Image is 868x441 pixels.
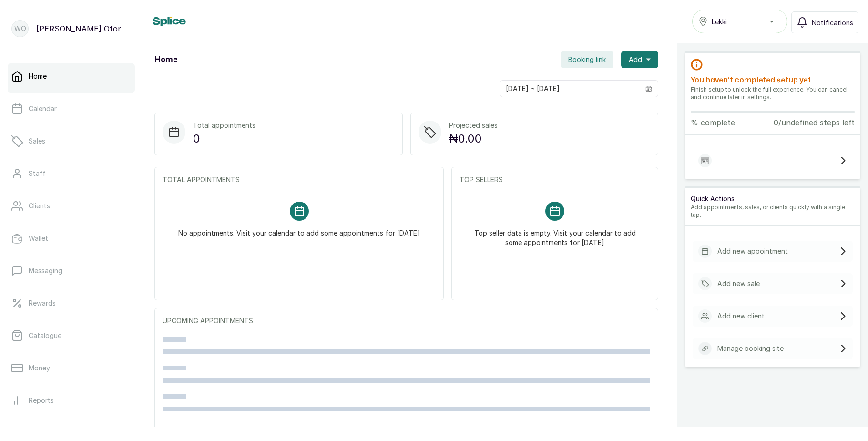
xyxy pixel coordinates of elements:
p: Calendar [29,104,57,113]
span: Add [629,55,642,64]
span: Lekki [712,17,727,27]
button: Lekki [692,10,787,33]
p: Clients [29,201,50,211]
p: Messaging [29,266,62,276]
a: Wallet [8,225,135,252]
p: Catalogue [29,331,61,340]
a: Reports [8,387,135,414]
p: Finish setup to unlock the full experience. You can cancel and continue later in settings. [691,86,855,101]
h2: You haven’t completed setup yet [691,74,855,86]
a: Money [8,355,135,381]
p: 0 [193,130,255,147]
a: Messaging [8,257,135,284]
p: Home [29,72,47,81]
span: Notifications [812,18,853,28]
p: 0/undefined steps left [774,117,855,128]
p: Staff [29,169,46,178]
p: [PERSON_NAME] Ofor [36,23,121,34]
svg: calendar [645,85,652,92]
p: ₦0.00 [449,130,498,147]
p: Add new sale [717,279,760,288]
p: Add appointments, sales, or clients quickly with a single tap. [691,204,855,219]
a: Staff [8,160,135,187]
p: TOTAL APPOINTMENTS [163,175,436,185]
button: Booking link [561,51,613,68]
a: Calendar [8,95,135,122]
p: Wallet [29,234,48,243]
p: Projected sales [449,121,498,130]
a: Home [8,63,135,90]
a: Catalogue [8,322,135,349]
a: Rewards [8,290,135,317]
p: No appointments. Visit your calendar to add some appointments for [DATE] [178,221,420,238]
p: Rewards [29,298,56,308]
p: Manage booking site [717,344,784,353]
p: WO [14,24,26,33]
p: Total appointments [193,121,255,130]
a: Clients [8,193,135,219]
p: Add new client [717,311,765,321]
p: UPCOMING APPOINTMENTS [163,316,650,326]
button: Add [621,51,658,68]
span: Booking link [568,55,606,64]
p: TOP SELLERS [460,175,650,185]
h1: Home [154,54,177,65]
button: Notifications [791,11,858,33]
p: Money [29,363,50,373]
p: Top seller data is empty. Visit your calendar to add some appointments for [DATE] [471,221,639,247]
p: Reports [29,396,54,405]
p: % complete [691,117,735,128]
input: Select date [500,81,640,97]
p: Sales [29,136,45,146]
p: Add new appointment [717,246,788,256]
a: Sales [8,128,135,154]
p: Quick Actions [691,194,855,204]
